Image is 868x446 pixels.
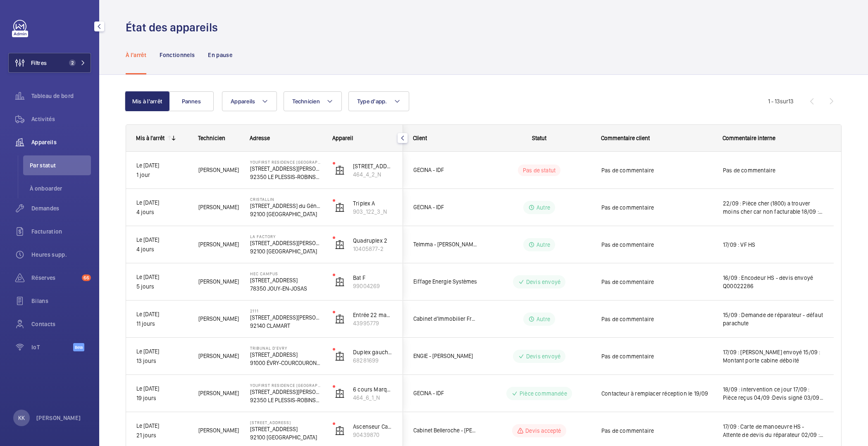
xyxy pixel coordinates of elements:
span: Réserves [31,274,79,282]
p: 90439870 [353,431,393,439]
p: Le [DATE] [136,421,188,431]
p: 6 cours Marquis [353,385,393,394]
p: 99004269 [353,282,393,290]
p: Devis envoyé [526,278,560,286]
p: Le [DATE] [136,310,188,319]
p: Quadruplex 2 [353,236,393,245]
p: 1 jour [136,170,188,180]
button: Type d'app. [348,91,409,111]
span: 2 [69,60,76,66]
span: 22/09 : Pièce cher (1800) a trouver moins cher car non facturable 18/09 : Tachymètre HS [723,199,823,216]
p: 92100 [GEOGRAPHIC_DATA] [250,433,322,441]
p: [STREET_ADDRESS][PERSON_NAME] [250,165,322,173]
span: [PERSON_NAME] [198,277,239,286]
p: Le [DATE] [136,198,188,207]
span: GECINA - IDF [413,389,477,398]
p: 92100 [GEOGRAPHIC_DATA] [250,247,322,255]
span: sur [780,98,788,105]
span: GECINA - IDF [413,165,477,175]
p: 92140 CLAMART [250,322,322,330]
img: elevator.svg [335,426,345,436]
span: Pas de commentaire [601,352,712,360]
span: IoT [31,343,73,351]
p: Le [DATE] [136,272,188,282]
p: Duplex gauche tribunal - [STREET_ADDRESS] [353,348,393,356]
p: 464_4_2_N [353,170,393,179]
p: 903_122_3_N [353,207,393,216]
span: [PERSON_NAME] [198,351,239,361]
p: [STREET_ADDRESS][PERSON_NAME] [250,239,322,247]
span: Cabinet Belleroche - [PERSON_NAME] [413,426,477,435]
span: [PERSON_NAME] [198,426,239,435]
span: Facturation [31,227,91,236]
span: Heures supp. [31,250,91,259]
span: ENGIE - [PERSON_NAME] [413,351,477,361]
span: Type d'app. [357,98,387,105]
p: 21 jours [136,431,188,440]
img: elevator.svg [335,277,345,287]
span: Cabinet d'Immobilier Francilien - [PERSON_NAME] [413,314,477,324]
p: Pas de statut [523,166,556,174]
p: Ascenseur Cage C Principal [353,422,393,431]
p: 4 jours [136,207,188,217]
span: [PERSON_NAME] [198,314,239,324]
span: 18/09 : intervention ce jour 17/09 : Pièce reçus 04/09 :Devis signé 03/09 : MICROCONTACT + RESSOR... [723,385,823,402]
p: Le [DATE] [136,161,188,170]
p: 91000 ÉVRY-COURCOURONNES [250,359,322,367]
span: Pas de commentaire [601,315,712,323]
p: 11 jours [136,319,188,329]
span: Appareils [31,138,91,146]
h1: État des appareils [126,20,223,35]
span: Beta [73,343,84,351]
p: [STREET_ADDRESS] du Général [PERSON_NAME] [250,202,322,210]
span: Activités [31,115,91,123]
span: Pas de commentaire [601,166,712,174]
span: Eiffage Energie Systèmes [413,277,477,286]
span: Commentaire interne [723,135,775,141]
p: YouFirst Residence [GEOGRAPHIC_DATA] [250,383,322,388]
span: Technicien [292,98,320,105]
p: 92100 [GEOGRAPHIC_DATA] [250,210,322,218]
p: [STREET_ADDRESS][PERSON_NAME] [250,388,322,396]
span: Par statut [30,161,91,169]
p: 5 jours [136,282,188,291]
p: Le [DATE] [136,384,188,394]
span: Filtres [31,59,47,67]
p: 68281699 [353,356,393,365]
p: Autre [537,203,550,212]
span: [PERSON_NAME] [198,389,239,398]
span: Telmma - [PERSON_NAME] [413,240,477,249]
p: Tribunal d'Evry [250,346,322,351]
span: Pas de commentaire [601,203,712,212]
img: elevator.svg [335,203,345,212]
span: Statut [532,135,546,141]
span: Adresse [250,135,270,141]
span: Pas de commentaire [601,278,712,286]
p: [STREET_ADDRESS][PERSON_NAME] [250,313,322,322]
span: Client [413,135,427,141]
span: 15/09 : Demande de réparateur - défaut parachute [723,311,823,327]
button: Pannes [169,91,214,111]
p: Bat F [353,274,393,282]
p: KK [18,414,25,422]
p: 19 jours [136,394,188,403]
span: 17/09 : VF HS [723,241,823,249]
span: Pas de commentaire [601,241,712,249]
span: [PERSON_NAME] [198,240,239,249]
img: elevator.svg [335,314,345,324]
p: 78350 JOUY-EN-JOSAS [250,284,322,293]
p: 92350 LE PLESSIS-ROBINSON [250,173,322,181]
span: 1 - 13 13 [768,98,794,104]
p: 2111 [250,308,322,313]
img: elevator.svg [335,240,345,250]
span: 16/09 : Encodeur HS - devis envoyé Q00022286 [723,274,823,290]
p: [STREET_ADDRESS] [250,351,322,359]
span: À onboarder [30,184,91,193]
span: 17/09 : Carte de manoeuvre HS - Attente de devis du réparateur 02/09 : [PERSON_NAME] accepté 01/0... [723,422,823,439]
p: Triplex A [353,199,393,207]
button: Technicien [284,91,342,111]
p: HEC CAMPUS [250,271,322,276]
span: GECINA - IDF [413,203,477,212]
p: À l'arrêt [126,51,146,59]
span: 66 [82,274,91,281]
